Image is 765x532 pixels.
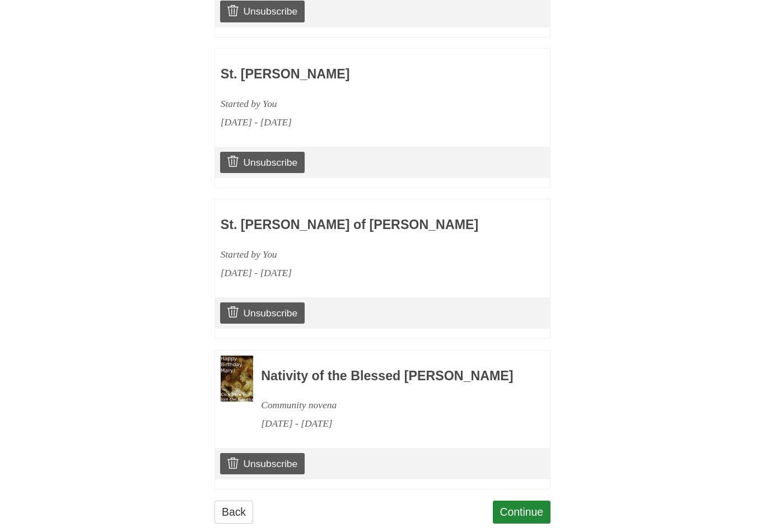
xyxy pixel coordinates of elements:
div: [DATE] - [DATE] [221,113,479,132]
img: Novena image [221,356,253,402]
a: Unsubscribe [220,152,305,173]
h3: St. [PERSON_NAME] [221,67,479,82]
a: Unsubscribe [220,302,305,324]
div: Community novena [261,396,520,414]
h3: Nativity of the Blessed [PERSON_NAME] [261,369,520,384]
div: Started by You [221,245,479,264]
a: Unsubscribe [220,453,305,474]
div: [DATE] - [DATE] [261,414,520,433]
a: Back [214,501,253,524]
a: Unsubscribe [220,1,305,22]
div: Started by You [221,95,479,113]
div: [DATE] - [DATE] [221,264,479,282]
h3: St. [PERSON_NAME] of [PERSON_NAME] [221,218,479,232]
a: Continue [493,501,551,524]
